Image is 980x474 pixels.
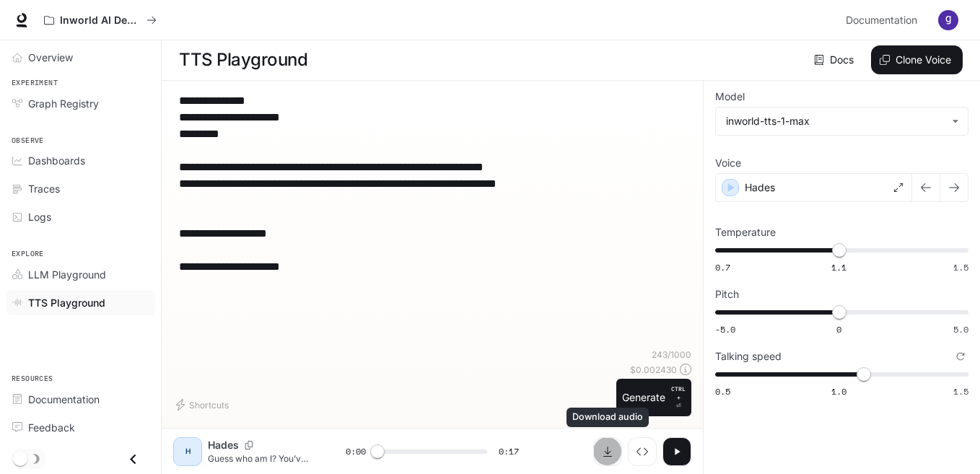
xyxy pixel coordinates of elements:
[715,351,782,361] p: Talking speed
[179,45,307,74] h1: TTS Playground
[831,385,846,398] span: 1.0
[671,385,686,411] p: ⏎
[60,14,141,27] p: Inworld AI Demos
[953,323,968,335] span: 5.0
[726,114,945,128] div: inworld-tts-1-max
[953,261,968,273] span: 1.5
[715,158,741,168] p: Voice
[28,153,85,168] span: Dashboards
[6,262,155,287] a: LLM Playground
[208,438,239,452] p: Hades
[745,180,775,195] p: Hades
[28,267,106,282] span: LLM Playground
[176,440,199,463] div: H
[934,6,963,35] button: User avatar
[715,289,739,299] p: Pitch
[6,176,155,201] a: Traces
[28,181,60,196] span: Traces
[117,444,149,474] button: Close drawer
[239,441,259,449] button: Copy Voice ID
[953,385,968,398] span: 1.5
[715,261,730,273] span: 0.7
[28,209,51,224] span: Logs
[13,450,27,466] span: Dark mode toggle
[173,393,235,416] button: Shortcuts
[6,204,155,229] a: Logs
[593,437,622,466] button: Download audio
[715,227,776,237] p: Temperature
[616,379,691,416] button: GenerateCTRL +⏎
[499,444,519,459] span: 0:17
[715,92,745,102] p: Model
[628,437,657,466] button: Inspect
[938,10,958,30] img: User avatar
[6,148,155,173] a: Dashboards
[716,107,968,135] div: inworld-tts-1-max
[6,91,155,116] a: Graph Registry
[715,323,735,335] span: -5.0
[566,408,649,427] div: Download audio
[6,387,155,412] a: Documentation
[630,364,677,376] p: $ 0.002430
[6,45,155,70] a: Overview
[836,323,841,335] span: 0
[953,348,968,364] button: Reset to default
[671,385,686,402] p: CTRL +
[871,45,963,74] button: Clone Voice
[840,6,928,35] a: Documentation
[6,415,155,440] a: Feedback
[346,444,366,459] span: 0:00
[38,6,163,35] button: All workspaces
[28,420,75,435] span: Feedback
[28,295,105,310] span: TTS Playground
[831,261,846,273] span: 1.1
[6,290,155,315] a: TTS Playground
[811,45,859,74] a: Docs
[208,452,311,465] p: Guess who am I? You’ve got 20 seconds 2 hints. Hint one: The man behind Blinding Lights, the most...
[28,50,73,65] span: Overview
[28,392,100,407] span: Documentation
[846,12,917,30] span: Documentation
[28,96,99,111] span: Graph Registry
[715,385,730,398] span: 0.5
